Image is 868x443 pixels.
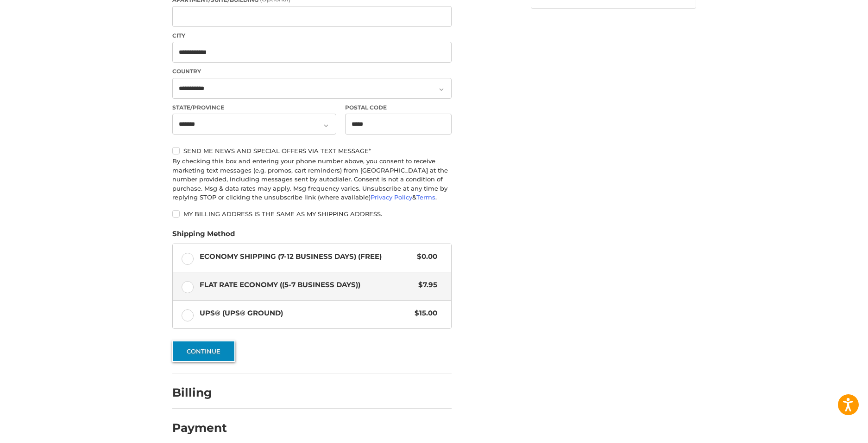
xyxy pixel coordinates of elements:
div: By checking this box and entering your phone number above, you consent to receive marketing text ... [172,157,452,202]
label: My billing address is the same as my shipping address. [172,210,452,218]
a: Terms [416,193,435,201]
label: City [172,32,452,40]
a: Privacy Policy [371,193,412,201]
span: UPS® (UPS® Ground) [200,308,410,319]
label: Postal Code [345,103,452,112]
label: Send me news and special offers via text message* [172,147,452,154]
span: $15.00 [410,308,438,319]
label: Country [172,67,452,76]
label: State/Province [172,103,336,112]
span: Economy Shipping (7-12 Business Days) (Free) [200,251,413,262]
span: Flat Rate Economy ((5-7 Business Days)) [200,280,414,290]
iframe: Google Customer Reviews [792,418,868,443]
span: $7.95 [414,280,438,290]
h2: Payment [172,421,227,435]
button: Continue [172,340,235,362]
h2: Billing [172,385,226,400]
legend: Shipping Method [172,229,235,244]
span: $0.00 [413,251,438,262]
